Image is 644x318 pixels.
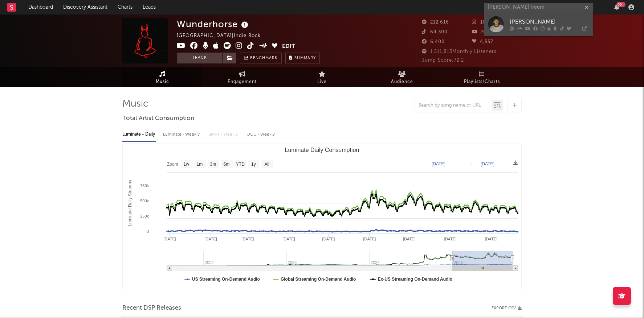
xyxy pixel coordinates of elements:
text: 500k [140,199,149,203]
span: Audience [391,78,413,86]
button: Track [177,53,222,63]
span: Benchmark [250,54,278,63]
text: [DATE] [481,161,494,166]
div: OCC - Weekly [246,128,276,141]
text: [DATE] [204,237,217,241]
span: Jump Score: 72.2 [422,58,464,63]
text: YTD [236,162,245,167]
a: Engagement [202,67,282,87]
text: Ex-US Streaming On-Demand Audio [378,277,453,282]
text: [DATE] [485,237,498,241]
text: 1w [184,162,189,167]
span: Live [317,78,327,86]
span: 6,400 [422,40,445,44]
text: Luminate Daily Streams [127,180,133,226]
input: Search for artists [484,3,593,12]
text: [DATE] [432,161,445,166]
button: Summary [285,53,320,63]
button: Export CSV [492,306,522,310]
span: 1,511,813 Monthly Listeners [422,49,497,54]
text: [DATE] [241,237,254,241]
text: 250k [140,214,149,218]
text: [DATE] [363,237,376,241]
text: [DATE] [322,237,335,241]
span: Engagement [228,78,257,86]
text: 0 [147,229,149,234]
span: Total Artist Consumption [122,114,194,123]
text: 3m [210,162,216,167]
span: 183,899 [472,20,500,25]
text: All [264,162,269,167]
text: 1y [251,162,256,167]
text: [DATE] [444,237,457,241]
text: → [468,161,473,166]
text: [DATE] [282,237,295,241]
text: US Streaming On-Demand Audio [192,277,260,282]
text: 750k [140,183,149,188]
a: Audience [362,67,442,87]
span: Music [156,78,169,86]
text: Luminate Daily Consumption [285,147,359,153]
text: [DATE] [163,237,176,241]
text: [DATE] [403,237,416,241]
div: Luminate - Weekly [163,128,201,141]
span: Recent DSP Releases [122,304,181,313]
span: 64,300 [422,30,448,34]
input: Search by song name or URL [415,103,492,108]
span: 4,557 [472,40,493,44]
div: [PERSON_NAME] [510,17,590,26]
a: Live [282,67,362,87]
div: [GEOGRAPHIC_DATA] | Indie Rock [177,32,269,40]
a: Playlists/Charts [442,67,522,87]
a: Music [122,67,202,87]
a: [PERSON_NAME] [484,12,593,36]
span: Playlists/Charts [464,78,500,86]
span: 26,800 [472,30,498,34]
span: 212,616 [422,20,449,25]
text: Zoom [167,162,178,167]
button: Edit [282,42,295,51]
text: 6m [224,162,230,167]
span: Summary [294,56,316,60]
div: Luminate - Daily [122,128,156,141]
div: 99 + [616,2,625,7]
text: 1m [197,162,203,167]
a: Benchmark [240,53,282,63]
button: 99+ [614,4,619,10]
div: Wunderhorse [177,18,250,30]
svg: Luminate Daily Consumption [123,144,521,289]
text: Global Streaming On-Demand Audio [281,277,356,282]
